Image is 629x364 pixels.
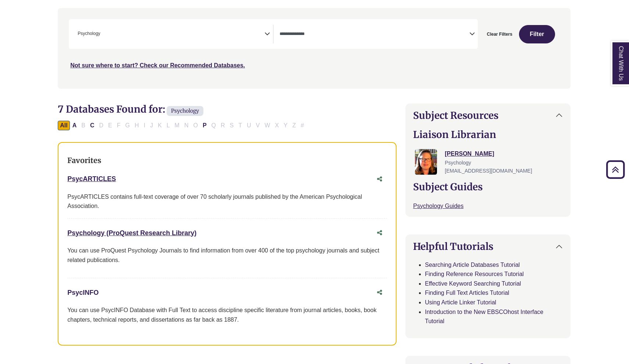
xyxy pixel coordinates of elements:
a: PsycINFO [67,289,99,296]
button: Filter Results P [200,121,209,130]
img: Jessica Moore [415,149,437,175]
button: Share this database [372,226,387,240]
button: Helpful Tutorials [406,235,570,258]
h3: Favorites [67,156,387,165]
textarea: Search [280,32,469,38]
button: Share this database [372,286,387,300]
li: Psychology [75,30,100,37]
button: Submit for Search Results [519,25,555,43]
span: Psychology [78,30,100,37]
a: Psychology Guides [413,203,463,209]
h2: Subject Guides [413,181,563,192]
button: Subject Resources [406,104,570,127]
div: You can use PsycINFO Database with Full Text to access discipline specific literature from journa... [67,305,387,324]
button: Share this database [372,172,387,186]
a: [PERSON_NAME] [445,151,494,157]
div: PsycARTICLES contains full-text coverage of over 70 scholarly journals published by the American ... [67,192,387,211]
span: 7 Databases Found for: [58,103,165,115]
span: [EMAIL_ADDRESS][DOMAIN_NAME] [445,168,532,174]
a: Effective Keyword Searching Tutorial [425,280,521,287]
textarea: Search [102,32,105,38]
p: You can use ProQuest Psychology Journals to find information from over 400 of the top psychology ... [67,246,387,265]
a: Psychology (ProQuest Research Library) [67,229,196,237]
button: Filter Results A [70,121,79,130]
a: Back to Top [604,165,627,174]
a: Finding Reference Resources Tutorial [425,271,524,277]
a: Not sure where to start? Check our Recommended Databases. [70,62,245,68]
h2: Liaison Librarian [413,129,563,140]
span: Psychology [167,106,203,116]
button: Clear Filters [482,25,517,43]
a: Using Article Linker Tutorial [425,299,496,305]
span: Psychology [445,160,471,166]
a: Introduction to the New EBSCOhost Interface Tutorial [425,309,543,325]
div: Alpha-list to filter by first letter of database name [58,122,307,128]
a: Searching Article Databases Tutorial [425,262,520,268]
nav: Search filters [58,8,571,88]
a: Finding Full Text Articles Tutorial [425,290,509,296]
a: PsycARTICLES [67,175,116,183]
button: All [58,121,70,130]
button: Filter Results C [88,121,97,130]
